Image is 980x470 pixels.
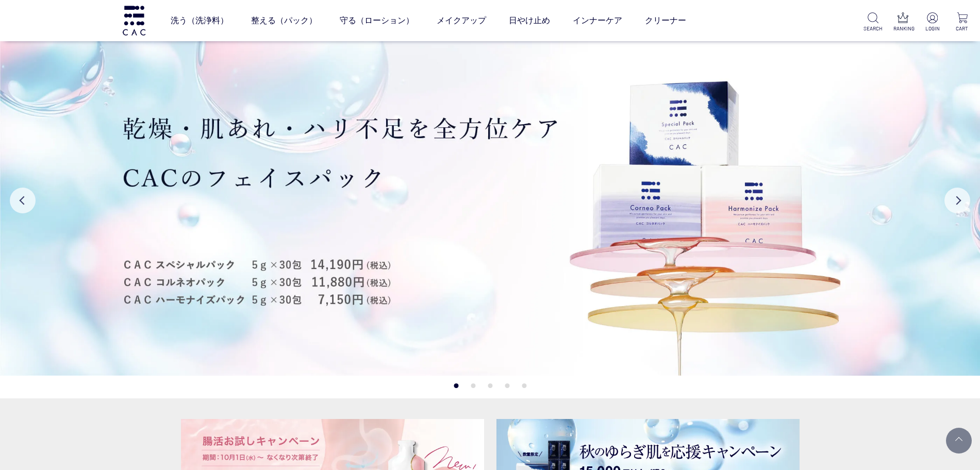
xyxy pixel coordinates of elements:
a: インナーケア [573,6,622,35]
a: クリーナー [645,6,686,35]
img: logo [121,6,147,35]
a: RANKING [893,12,912,32]
p: RANKING [893,25,912,32]
button: 4 of 5 [505,383,509,388]
button: 5 of 5 [522,383,526,388]
a: LOGIN [923,12,942,32]
button: 3 of 5 [488,383,492,388]
p: CART [953,25,972,32]
button: Previous [10,188,36,213]
a: 洗う（洗浄料） [171,6,228,35]
p: SEARCH [863,25,883,32]
a: 整える（パック） [251,6,317,35]
p: LOGIN [923,25,942,32]
a: 日やけ止め [509,6,550,35]
a: 守る（ローション） [340,6,414,35]
a: CART [953,12,972,32]
button: 2 of 5 [471,383,475,388]
button: Next [944,188,970,213]
a: メイクアップ [437,6,486,35]
a: SEARCH [863,12,883,32]
button: 1 of 5 [454,383,458,388]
